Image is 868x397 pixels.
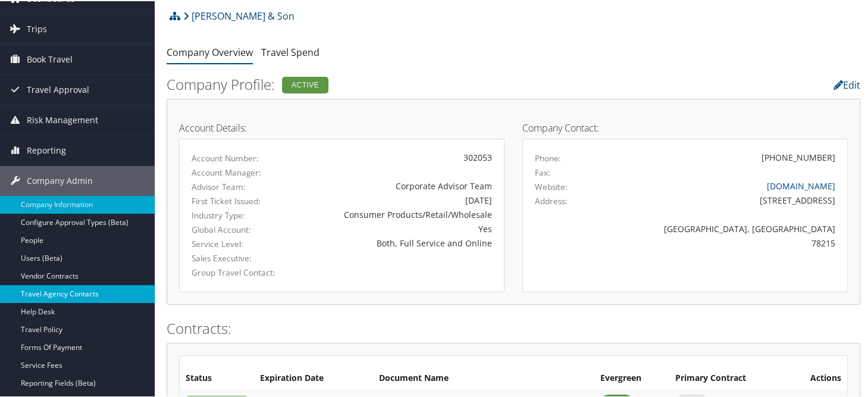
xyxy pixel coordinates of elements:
[27,135,66,164] span: Reporting
[373,367,594,388] th: Document Name
[786,367,847,388] th: Actions
[192,194,280,206] label: First Ticket Issued:
[180,367,254,388] th: Status
[297,150,492,162] div: 302053
[167,317,860,337] h2: Contracts:
[615,236,835,248] div: 78215
[192,237,280,249] label: Service Level:
[167,73,623,93] h2: Company Profile:
[192,151,280,163] label: Account Number:
[833,77,860,90] a: Edit
[192,223,280,235] label: Global Account:
[297,236,492,248] div: Both, Full Service and Online
[762,150,835,162] div: [PHONE_NUMBER]
[192,251,280,263] label: Sales Executive:
[594,367,669,388] th: Evergreen
[192,208,280,220] label: Industry Type:
[192,265,280,277] label: Group Travel Contact:
[27,104,98,134] span: Risk Management
[297,221,492,234] div: Yes
[535,180,568,192] label: Website:
[535,194,568,206] label: Address:
[767,179,835,190] a: [DOMAIN_NAME]
[192,165,280,177] label: Account Manager:
[27,165,93,195] span: Company Admin
[669,367,786,388] th: Primary Contract
[615,221,835,234] div: [GEOGRAPHIC_DATA], [GEOGRAPHIC_DATA]
[297,207,492,220] div: Consumer Products/Retail/Wholesale
[535,165,550,177] label: Fax:
[297,193,492,205] div: [DATE]
[535,151,561,163] label: Phone:
[192,180,280,192] label: Advisor Team:
[27,43,73,73] span: Book Travel
[254,367,373,388] th: Expiration Date
[297,179,492,191] div: Corporate Advisor Team
[615,193,835,205] div: [STREET_ADDRESS]
[27,74,89,104] span: Travel Approval
[179,122,504,132] h4: Account Details:
[522,122,848,132] h4: Company Contact:
[261,45,319,58] a: Travel Spend
[167,45,253,58] a: Company Overview
[27,13,47,43] span: Trips
[183,3,294,27] a: [PERSON_NAME] & Son
[282,76,328,92] div: Active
